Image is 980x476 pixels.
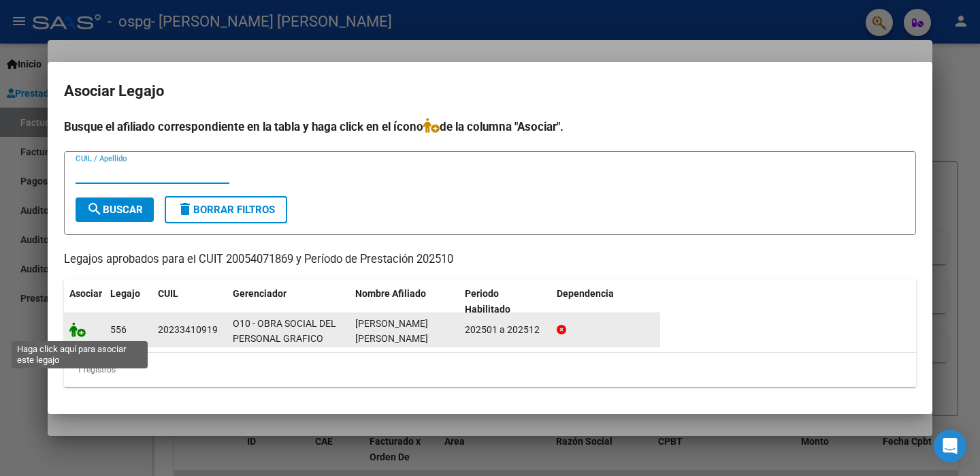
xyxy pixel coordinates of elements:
[459,279,551,324] datatable-header-cell: Periodo Habilitado
[64,353,916,387] div: 1 registros
[465,288,510,315] span: Periodo Habilitado
[76,197,154,222] button: Buscar
[64,118,916,136] h4: Busque el afiliado correspondiente en la tabla y haga click en el ícono de la columna "Asociar".
[233,288,287,299] span: Gerenciador
[165,196,287,223] button: Borrar Filtros
[86,204,143,216] span: Buscar
[177,204,275,216] span: Borrar Filtros
[64,251,916,268] p: Legajos aprobados para el CUIT 20054071869 y Período de Prestación 202510
[934,430,966,462] div: Open Intercom Messenger
[227,279,350,324] datatable-header-cell: Gerenciador
[158,288,178,299] span: CUIL
[64,78,916,104] h2: Asociar Legajo
[110,324,127,335] span: 556
[551,279,661,324] datatable-header-cell: Dependencia
[152,279,227,324] datatable-header-cell: CUIL
[64,279,105,324] datatable-header-cell: Asociar
[177,201,193,217] mat-icon: delete
[105,279,152,324] datatable-header-cell: Legajo
[355,318,428,345] span: CARDOSO CRISTIAN ARIEL
[86,201,103,217] mat-icon: search
[465,322,546,338] div: 202501 a 202512
[350,279,459,324] datatable-header-cell: Nombre Afiliado
[110,288,140,299] span: Legajo
[158,322,218,338] div: 20233410919
[557,288,614,299] span: Dependencia
[69,288,102,299] span: Asociar
[355,288,426,299] span: Nombre Afiliado
[233,318,336,345] span: O10 - OBRA SOCIAL DEL PERSONAL GRAFICO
